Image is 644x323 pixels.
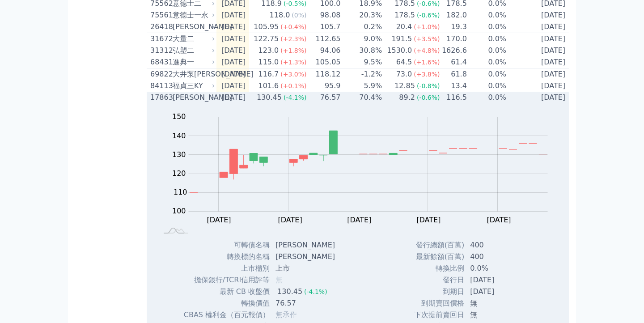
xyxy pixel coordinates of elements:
span: (+3.8%) [414,71,440,78]
td: 0.0% [467,45,507,56]
td: [DATE] [216,9,249,21]
span: 無 [275,276,283,284]
td: 0.0% [467,9,507,21]
td: 到期日 [407,286,465,297]
td: 下次提前賣回日 [407,309,465,321]
td: [DATE] [465,274,532,286]
div: 弘塑二 [173,45,213,56]
td: [DATE] [216,80,249,92]
td: 0.0% [467,21,507,33]
td: 上市櫃別 [183,263,270,274]
div: 大量二 [173,34,213,44]
g: Chart [168,112,561,224]
div: 89.2 [397,92,417,103]
td: 轉換價值 [183,297,270,309]
span: (-4.1%) [304,288,327,295]
span: (+1.6%) [414,59,440,66]
div: [PERSON_NAME] [173,92,213,103]
div: 31672 [150,34,170,44]
span: (-4.1%) [284,94,307,101]
tspan: 110 [174,188,187,196]
td: CBAS 權利金（百元報價） [183,309,270,321]
td: [DATE] [465,286,532,297]
tspan: 140 [172,132,186,140]
td: 最新 CB 收盤價 [183,286,270,297]
tspan: 100 [172,207,186,215]
div: 118.0 [268,10,292,21]
td: 95.9 [307,80,341,92]
td: 5.9% [341,80,383,92]
td: 170.0 [440,33,467,45]
span: (+0.4%) [280,23,306,30]
span: (0%) [292,12,306,19]
div: 178.5 [393,10,417,21]
td: 105.7 [307,21,341,33]
span: (-0.6%) [417,94,440,101]
td: 76.57 [307,92,341,103]
span: (+1.0%) [414,23,440,30]
td: [DATE] [507,45,569,56]
td: 61.8 [440,68,467,81]
td: 118.12 [307,68,341,81]
td: 發行總額(百萬) [407,239,465,251]
td: [DATE] [216,92,249,103]
td: 9.5% [341,56,383,68]
td: 0.0% [467,92,507,103]
tspan: [DATE] [416,216,441,224]
div: 130.45 [275,286,304,297]
td: 20.3% [341,9,383,21]
div: 26418 [150,21,170,32]
td: 9.0% [341,33,383,45]
span: (-0.6%) [417,12,440,19]
td: 無 [465,297,532,309]
td: 19.3 [440,21,467,33]
td: 可轉債名稱 [183,239,270,251]
div: 105.95 [252,21,280,32]
td: 轉換比例 [407,263,465,274]
td: 到期賣回價格 [407,297,465,309]
td: [DATE] [507,56,569,68]
div: 130.45 [255,92,284,103]
td: 400 [465,251,532,263]
div: 大井泵[PERSON_NAME] [173,69,213,80]
td: 76.57 [270,297,342,309]
td: 112.65 [307,33,341,45]
div: 12.85 [393,81,417,91]
td: [DATE] [216,45,249,56]
div: 68431 [150,57,170,68]
tspan: [DATE] [487,216,511,224]
div: 115.0 [256,57,280,68]
span: 無承作 [275,310,297,319]
td: 98.08 [307,9,341,21]
td: 無 [465,309,532,321]
tspan: 130 [172,150,186,159]
td: -1.2% [341,68,383,81]
td: 105.05 [307,56,341,68]
td: 13.4 [440,80,467,92]
span: (-0.8%) [417,82,440,89]
div: 進典一 [173,57,213,68]
td: 轉換標的名稱 [183,251,270,263]
td: 1626.6 [440,45,467,56]
div: 福貞三KY [173,81,213,91]
td: 上市 [270,263,342,274]
span: (+1.8%) [280,47,306,54]
td: [DATE] [216,21,249,33]
div: 17863 [150,92,170,103]
td: 0.0% [467,33,507,45]
td: [DATE] [507,21,569,33]
td: 發行日 [407,274,465,286]
div: 73.0 [394,69,414,80]
td: 0.0% [467,68,507,81]
td: [DATE] [507,9,569,21]
span: (+0.1%) [280,82,306,89]
tspan: [DATE] [278,216,302,224]
td: 61.4 [440,56,467,68]
div: 64.5 [394,57,414,68]
span: (+4.8%) [414,47,440,54]
td: [DATE] [216,33,249,45]
td: 0.2% [341,21,383,33]
td: 182.0 [440,9,467,21]
span: (+1.3%) [280,59,306,66]
div: 聊天小工具 [599,280,644,323]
